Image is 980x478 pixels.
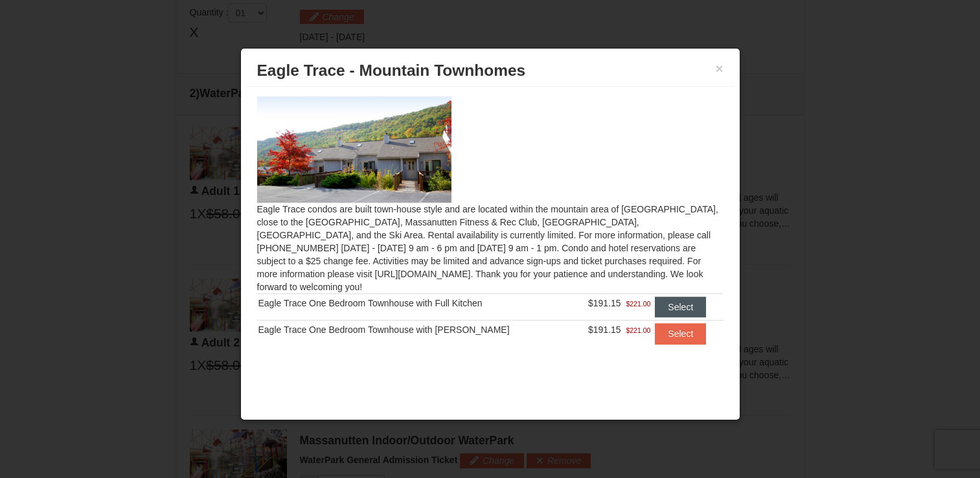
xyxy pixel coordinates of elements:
span: $191.15 [588,298,621,308]
button: Select [655,323,706,344]
button: Select [655,297,706,317]
div: Eagle Trace One Bedroom Townhouse with [PERSON_NAME] [258,323,571,336]
span: $221.00 [626,324,650,337]
button: × [716,62,724,75]
div: Eagle Trace One Bedroom Townhouse with Full Kitchen [258,297,571,310]
span: Eagle Trace - Mountain Townhomes [257,62,526,79]
img: 19218983-1-9b289e55.jpg [257,97,451,203]
div: Eagle Trace condos are built town-house style and are located within the mountain area of [GEOGRA... [247,87,733,370]
span: $221.00 [626,297,650,310]
span: $191.15 [588,324,621,335]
